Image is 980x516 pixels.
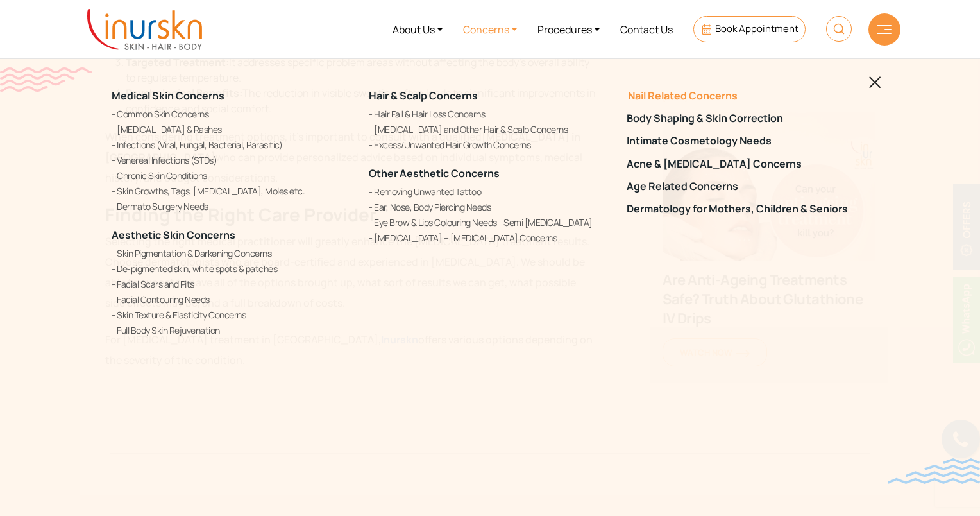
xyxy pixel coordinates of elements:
[715,22,798,35] span: Book Appointment
[627,203,868,215] a: Dermatology for Mothers, Children & Seniors
[610,5,683,53] a: Contact Us
[87,9,202,50] img: inurskn-logo
[112,184,353,198] a: Skin Growths, Tags, [MEDICAL_DATA], Moles etc.
[382,5,453,53] a: About Us
[369,216,611,229] a: Eye Brow & Lips Colouring Needs - Semi [MEDICAL_DATA]
[877,25,892,34] img: hamLine.svg
[112,228,235,242] a: Aesthetic Skin Concerns
[369,107,611,121] a: Hair Fall & Hair Loss Concerns
[826,16,852,42] img: HeaderSearch
[627,158,868,170] a: Acne & [MEDICAL_DATA] Concerns
[112,107,353,121] a: Common Skin Concerns
[112,89,224,103] a: Medical Skin Concerns
[627,90,868,102] a: Nail Related Concerns
[112,293,353,306] a: Facial Contouring Needs
[369,123,611,136] a: [MEDICAL_DATA] and Other Hair & Scalp Concerns
[112,246,353,260] a: Skin Pigmentation & Darkening Concerns
[112,323,353,337] a: Full Body Skin Rejuvenation
[112,262,353,275] a: De-pigmented skin, white spots & patches
[369,138,611,151] a: Excess/Unwanted Hair Growth Concerns
[112,308,353,322] a: Skin Texture & Elasticity Concerns
[112,277,353,291] a: Facial Scars and Pits
[369,89,478,103] a: Hair & Scalp Concerns
[627,180,868,193] a: Age Related Concerns
[627,135,868,147] a: Intimate Cosmetology Needs
[527,5,610,53] a: Procedures
[453,5,527,53] a: Concerns
[693,16,806,42] a: Book Appointment
[369,231,611,245] a: [MEDICAL_DATA] – [MEDICAL_DATA] Concerns
[369,166,500,180] a: Other Aesthetic Concerns
[869,76,881,89] img: blackclosed
[369,200,611,214] a: Ear, Nose, Body Piercing Needs
[369,185,611,198] a: Removing Unwanted Tattoo
[112,123,353,136] a: [MEDICAL_DATA] & Rashes
[112,200,353,213] a: Dermato Surgery Needs
[627,112,868,125] a: Body Shaping & Skin Correction
[112,169,353,182] a: Chronic Skin Conditions
[112,153,353,167] a: Venereal Infections (STDs)
[888,458,980,484] img: bluewave
[112,138,353,151] a: Infections (Viral, Fungal, Bacterial, Parasitic)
